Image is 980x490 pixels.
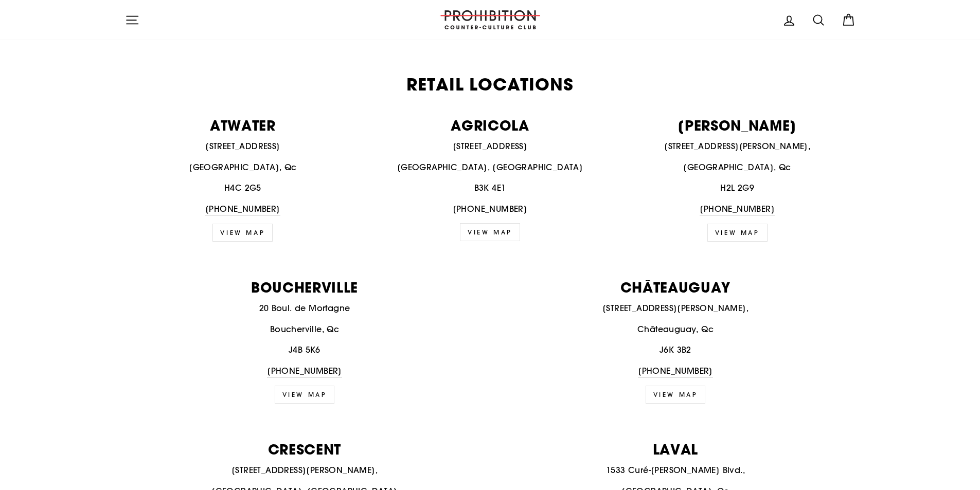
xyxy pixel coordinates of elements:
[460,223,520,241] a: VIEW MAP
[267,365,342,378] a: [PHONE_NUMBER]
[619,161,856,174] p: [GEOGRAPHIC_DATA], Qc
[125,76,856,93] h2: Retail Locations
[619,182,856,195] p: H2L 2G9
[275,386,335,404] a: view map
[372,140,608,153] p: [STREET_ADDRESS]
[619,118,856,132] p: [PERSON_NAME]
[372,182,608,195] p: B3K 4E1
[496,464,856,477] p: 1533 Curé-[PERSON_NAME] Blvd.,
[496,280,856,294] p: CHÂTEAUGUAY
[372,161,608,174] p: [GEOGRAPHIC_DATA], [GEOGRAPHIC_DATA]
[638,365,713,378] a: [PHONE_NUMBER]
[372,118,608,132] p: AGRICOLA
[125,280,485,294] p: BOUCHERVILLE
[619,140,856,153] p: [STREET_ADDRESS][PERSON_NAME],
[125,343,485,357] p: J4B 5K6
[125,182,361,195] p: H4C 2G5
[646,386,706,404] a: view map
[439,10,542,29] img: PROHIBITION COUNTER-CULTURE CLUB
[125,118,361,132] p: ATWATER
[125,161,361,174] p: [GEOGRAPHIC_DATA], Qc
[700,203,775,216] a: [PHONE_NUMBER]
[496,343,856,357] p: J6K 3B2
[212,224,273,242] a: VIEW MAP
[125,302,485,315] p: 20 Boul. de Mortagne
[125,442,485,456] p: CRESCENT
[125,140,361,153] p: [STREET_ADDRESS]
[125,323,485,336] p: Boucherville, Qc
[125,464,485,477] p: [STREET_ADDRESS][PERSON_NAME],
[707,224,768,242] a: view map
[496,442,856,456] p: LAVAL
[205,203,280,216] a: [PHONE_NUMBER]
[496,323,856,336] p: Châteauguay, Qc
[372,203,608,216] p: [PHONE_NUMBER]
[496,302,856,315] p: [STREET_ADDRESS][PERSON_NAME],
